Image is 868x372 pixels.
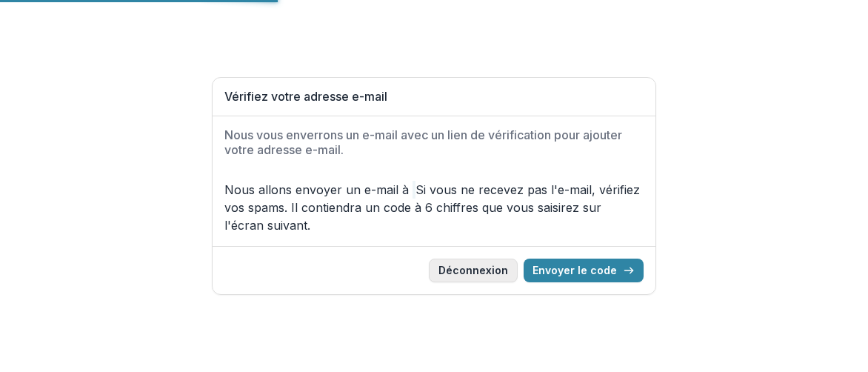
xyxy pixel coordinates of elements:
[224,127,622,156] font: Nous vous enverrons un e-mail avec un lien de vérification pour ajouter votre adresse e-mail.
[224,182,409,197] font: Nous allons envoyer un e-mail à
[429,259,518,282] button: Déconnexion
[438,264,508,276] font: Déconnexion
[224,182,640,233] font: Si vous ne recevez pas l'e-mail, vérifiez vos spams. Il contiendra un code à 6 chiffres que vous ...
[224,89,387,104] font: Vérifiez votre adresse e-mail
[533,264,617,276] font: Envoyer le code
[524,259,644,282] button: Envoyer le code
